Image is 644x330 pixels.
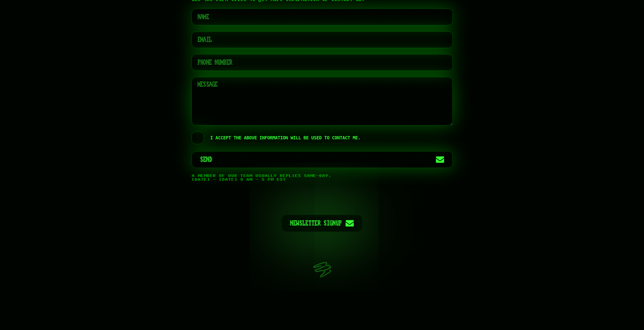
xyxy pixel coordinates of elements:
a: Newsletter Signup [282,215,362,232]
button: Send [192,151,453,168]
span: I accept the above information will be used to contact me. [210,136,361,140]
p: and [198,303,447,310]
span: A member of our team usually replies same-day. [DATE] - [DATE] 9 AM - 5 PM EST [192,174,453,182]
input: Email [192,31,453,48]
a: Privacy Policy [288,303,315,310]
input: Name [192,9,453,25]
a: Terms of Service [323,303,356,310]
p: © Limehawk MSP. All rights reserved. [198,290,447,297]
span: Send [200,151,432,168]
span: Newsletter Signup [290,215,342,232]
input: Phone Number [192,54,453,71]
